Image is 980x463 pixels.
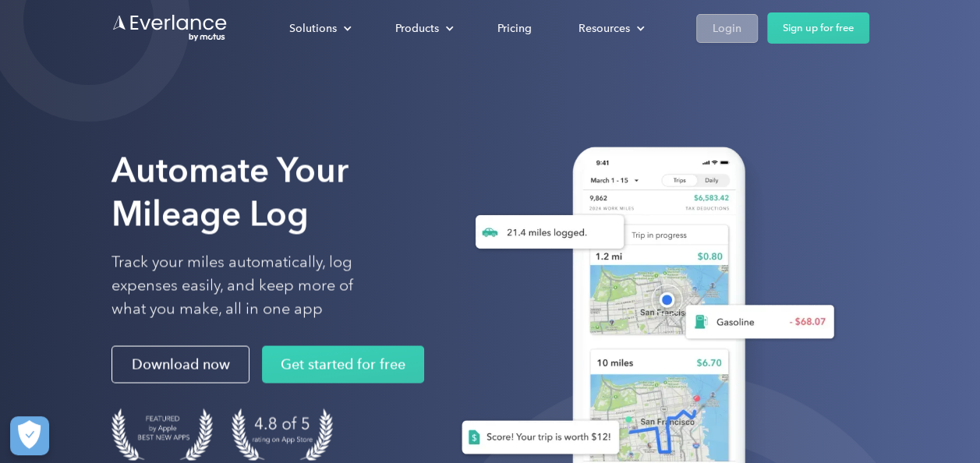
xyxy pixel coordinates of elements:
p: Track your miles automatically, log expenses easily, and keep more of what you make, all in one app [111,251,390,321]
a: Get started for free [262,346,424,383]
div: Products [380,15,466,42]
div: Resources [578,19,630,38]
img: 4.9 out of 5 stars on the app store [232,408,333,461]
div: Products [395,19,439,38]
div: Solutions [289,19,337,38]
a: Download now [111,346,249,383]
div: Login [713,19,741,38]
a: Sign up for free [767,12,869,44]
div: Resources [563,15,657,42]
button: Cookies Settings [10,416,49,455]
a: Pricing [482,15,547,42]
div: Pricing [497,19,532,38]
a: Login [696,14,758,43]
a: Go to homepage [111,13,228,43]
strong: Automate Your Mileage Log [111,149,348,234]
img: Badge for Featured by Apple Best New Apps [111,408,213,461]
div: Solutions [274,15,364,42]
